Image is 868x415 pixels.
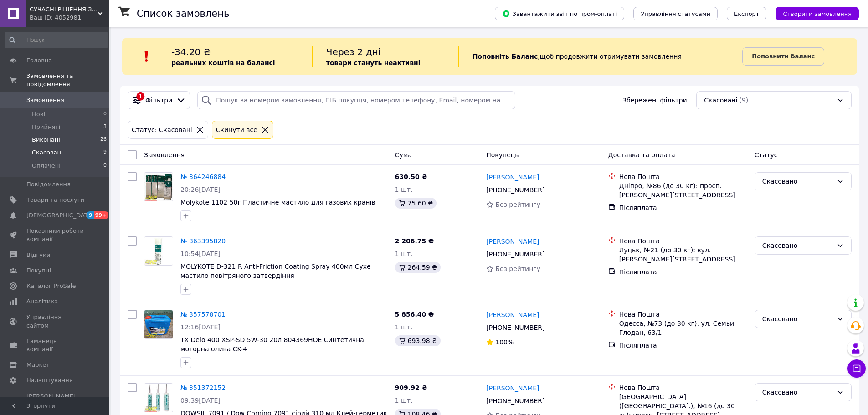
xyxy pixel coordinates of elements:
span: Маркет [26,361,50,369]
button: Створити замовлення [776,7,859,20]
span: Повідомлення [26,180,71,189]
a: [PERSON_NAME] [486,237,539,246]
span: 1 шт. [395,323,413,331]
button: Експорт [727,7,767,20]
img: Фото товару [144,310,173,338]
a: MOLYKOTE D-321 R Anti-Friction Coating Spray 400мл Сухе мастило повітряного затвердіння [180,263,371,279]
a: [PERSON_NAME] [486,310,539,319]
a: TX Delo 400 XSP-SD 5W-30 20л 804369HOE Синтетична моторна олива CK-4 [180,336,364,353]
a: Поповнити баланс [742,47,824,66]
span: Головна [26,56,52,65]
span: 9 [87,211,94,219]
span: Скасовані [704,96,737,105]
div: Скасовано [762,241,833,251]
span: Управління статусами [641,10,710,17]
div: 75.60 ₴ [395,198,437,209]
span: Без рейтингу [495,265,540,272]
span: 2 206.75 ₴ [395,237,434,245]
span: Покупець [486,151,519,159]
span: 5 856.40 ₴ [395,311,434,318]
button: Чат з покупцем [847,359,866,378]
span: Товари та послуги [26,196,84,204]
div: [PHONE_NUMBER] [484,321,546,334]
div: Післяплата [619,203,747,212]
span: (9) [739,97,748,104]
span: Збережені фільтри: [622,96,689,105]
span: 3 [103,123,107,131]
div: Післяплата [619,267,747,277]
h1: Список замовлень [137,8,229,19]
b: Поповніть Баланс [473,53,538,60]
img: :exclamation: [140,50,154,63]
span: 10:54[DATE] [180,250,221,257]
b: товари стануть неактивні [326,59,421,67]
div: Луцьк, №21 (до 30 кг): вул. [PERSON_NAME][STREET_ADDRESS] [619,246,747,264]
img: Фото товару [144,384,173,412]
img: Фото товару [144,173,173,201]
div: [PHONE_NUMBER] [484,395,546,407]
a: Фото товару [144,172,173,201]
div: Післяплата [619,341,747,350]
div: Нова Пошта [619,172,747,181]
span: 1 шт. [395,250,413,257]
div: Дніпро, №86 (до 30 кг): просп. [PERSON_NAME][STREET_ADDRESS] [619,181,747,200]
button: Управління статусами [633,7,718,20]
a: Створити замовлення [766,10,859,17]
input: Пошук за номером замовлення, ПІБ покупця, номером телефону, Email, номером накладної [197,91,515,109]
div: Нова Пошта [619,236,747,246]
span: Cума [395,151,412,159]
span: Замовлення та повідомлення [26,72,109,88]
span: Гаманець компанії [26,337,84,354]
span: Оплачені [32,162,61,170]
a: Molykote 1102 50г Пластичне мастило для газових кранів [180,199,375,206]
button: Завантажити звіт по пром-оплаті [495,7,624,20]
div: Скасовано [762,387,833,397]
a: № 357578701 [180,311,226,318]
span: Через 2 дні [326,46,381,57]
span: 09:39[DATE] [180,397,221,404]
span: Замовлення [26,96,64,104]
div: 693.98 ₴ [395,335,441,346]
div: [PHONE_NUMBER] [484,184,546,196]
b: Поповнити баланс [752,53,815,60]
b: реальних коштів на балансі [171,59,275,67]
div: Нова Пошта [619,310,747,319]
a: № 351372152 [180,384,226,391]
div: Cкинути все [214,125,259,135]
span: 26 [100,136,107,144]
span: Управління сайтом [26,313,84,329]
span: 100% [495,338,514,346]
div: Одесса, №73 (до 30 кг): ул. Семьи Глодан, 63/1 [619,319,747,337]
span: Показники роботи компанії [26,227,84,243]
img: Фото товару [144,237,173,265]
span: 909.92 ₴ [395,384,427,391]
span: Без рейтингу [495,201,540,208]
span: 12:16[DATE] [180,323,221,331]
span: Налаштування [26,376,73,384]
span: Нові [32,110,45,118]
span: СУЧАСНІ РІШЕННЯ ЗМАЩЕННЯ [30,5,98,14]
a: [PERSON_NAME] [486,384,539,393]
a: Фото товару [144,236,173,266]
div: 264.59 ₴ [395,262,441,273]
span: Доставка та оплата [608,151,675,159]
span: Експорт [734,10,760,17]
div: Скасовано [762,176,833,186]
span: Прийняті [32,123,60,131]
div: Ваш ID: 4052981 [30,14,109,22]
span: -34.20 ₴ [171,46,211,57]
span: 1 шт. [395,186,413,193]
div: Нова Пошта [619,383,747,392]
span: 20:26[DATE] [180,186,221,193]
div: Скасовано [762,314,833,324]
div: [PHONE_NUMBER] [484,248,546,261]
span: Відгуки [26,251,50,259]
span: Скасовані [32,149,63,157]
span: Виконані [32,136,60,144]
span: [DEMOGRAPHIC_DATA] [26,211,94,220]
a: № 364246884 [180,173,226,180]
div: Статус: Скасовані [130,125,194,135]
span: 630.50 ₴ [395,173,427,180]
